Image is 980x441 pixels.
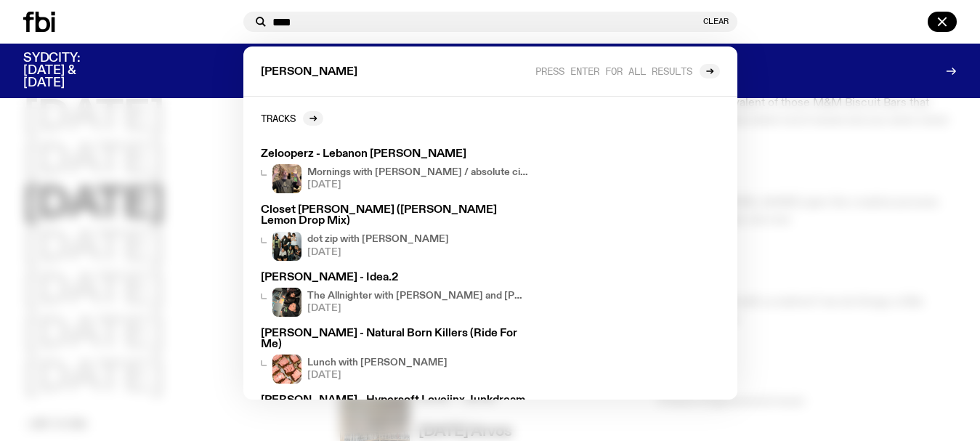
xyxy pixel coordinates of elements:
[261,113,296,124] h2: Tracks
[261,67,357,78] span: [PERSON_NAME]
[255,199,534,266] a: Closet [PERSON_NAME] ([PERSON_NAME] Lemon Drop Mix)dot zip with [PERSON_NAME][DATE]
[307,168,528,177] h4: Mornings with [PERSON_NAME] / absolute cinema
[307,358,448,368] h4: Lunch with [PERSON_NAME]
[307,291,528,301] h4: The Allnighter with [PERSON_NAME] and [PERSON_NAME]
[307,248,449,257] span: [DATE]
[261,149,528,160] h3: Zelooperz - Lebanon [PERSON_NAME]
[307,304,528,313] span: [DATE]
[261,111,323,126] a: Tracks
[307,371,448,380] span: [DATE]
[703,17,729,25] button: Clear
[255,267,534,323] a: [PERSON_NAME] - Idea.2The Allnighter with [PERSON_NAME] and [PERSON_NAME][DATE]
[272,164,301,193] img: Jim in the fbi studio, holding their hands up beside their head.
[261,328,528,350] h3: [PERSON_NAME] - Natural Born Killers (Ride For Me)
[261,272,528,283] h3: [PERSON_NAME] - Idea.2
[255,143,534,199] a: Zelooperz - Lebanon [PERSON_NAME]Jim in the fbi studio, holding their hands up beside their head....
[261,205,528,227] h3: Closet [PERSON_NAME] ([PERSON_NAME] Lemon Drop Mix)
[261,395,528,406] h3: [PERSON_NAME] - Hypersoft Lovejinx Junkdream
[23,52,116,89] h3: SYDCITY: [DATE] & [DATE]
[535,65,692,76] span: Press enter for all results
[535,64,720,78] a: Press enter for all results
[307,180,528,190] span: [DATE]
[307,235,449,244] h4: dot zip with [PERSON_NAME]
[255,323,534,389] a: [PERSON_NAME] - Natural Born Killers (Ride For Me)Lunch with [PERSON_NAME][DATE]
